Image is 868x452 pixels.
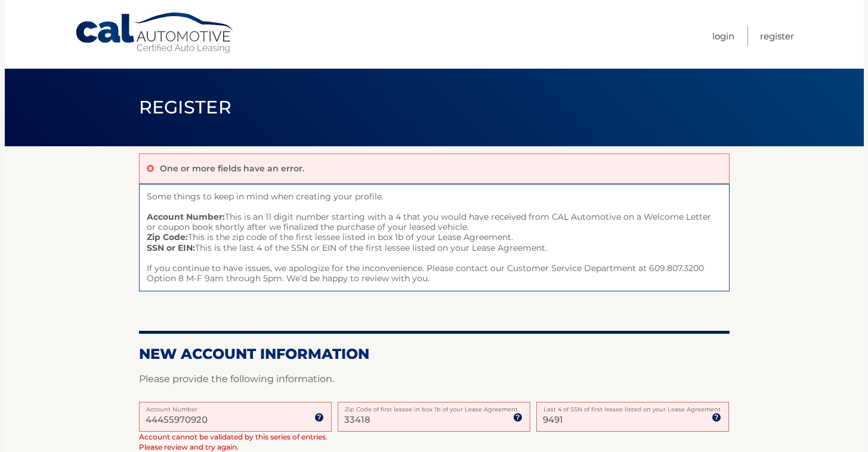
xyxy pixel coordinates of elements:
input: Account Number [139,402,332,432]
input: Zip Code [338,402,530,432]
strong: Account Number: [147,211,225,222]
a: Cal Automotive [75,12,236,54]
img: tooltip.svg [513,413,523,422]
strong: Zip Code: [147,232,188,242]
label: Account Number [139,402,332,411]
input: SSN or EIN (last 4 digits only) [536,402,729,432]
p: Please provide the following information. [139,371,730,388]
img: tooltip.svg [712,413,721,422]
img: tooltip.svg [314,413,324,422]
label: Last 4 of SSN of first lessee listed on your Lease Agreement [536,402,729,411]
label: Zip Code of first lessee in box 1b of your Lease Agreement [338,402,530,411]
a: Login [712,26,734,46]
p: One or more fields have an error. [160,163,304,174]
h2: New Account Information [139,345,730,363]
strong: SSN or EIN: [147,242,195,253]
span: Register [139,96,232,118]
span: Some things to keep in mind when creating your profile. This is an 11 digit number starting with ... [139,184,730,292]
span: Account cannot be validated by this series of entries. Please review and try again. [139,432,328,451]
a: Register [760,26,794,46]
